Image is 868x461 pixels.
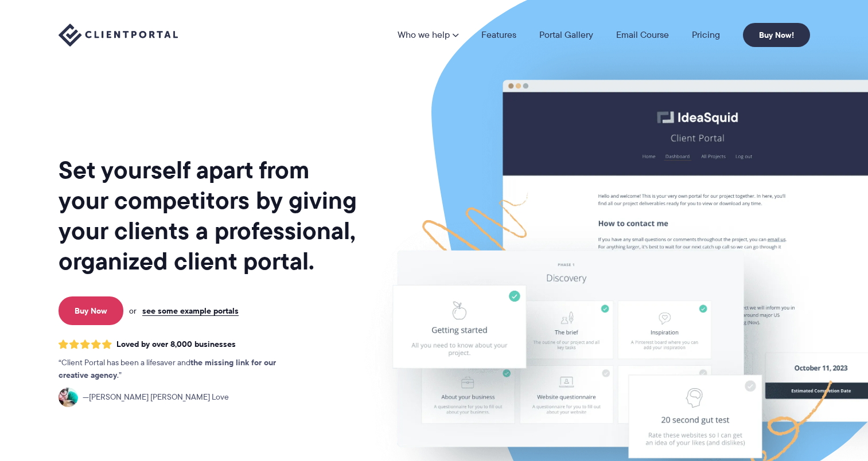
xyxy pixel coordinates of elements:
[116,339,236,349] span: Loved by over 8,000 businesses
[692,30,720,40] a: Pricing
[59,356,276,381] strong: the missing link for our creative agency
[129,306,137,316] span: or
[616,30,669,40] a: Email Course
[83,391,229,404] span: [PERSON_NAME] [PERSON_NAME] Love
[59,296,123,325] a: Buy Now
[481,30,516,40] a: Features
[59,357,299,382] p: Client Portal has been a lifesaver and .
[743,23,810,47] a: Buy Now!
[59,155,359,276] h1: Set yourself apart from your competitors by giving your clients a professional, organized client ...
[539,30,593,40] a: Portal Gallery
[398,30,458,40] a: Who we help
[142,306,239,316] a: see some example portals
